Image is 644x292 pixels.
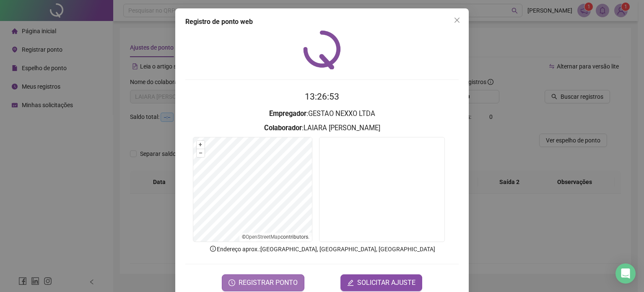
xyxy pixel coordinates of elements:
button: REGISTRAR PONTO [222,274,304,291]
button: Close [450,13,464,27]
span: clock-circle [229,279,235,286]
strong: Colaborador [264,124,302,132]
h3: : LAIARA [PERSON_NAME] [185,123,459,134]
button: – [197,149,205,157]
li: © contributors. [242,234,309,240]
h3: : GESTAO NEXXO LTDA [185,108,459,119]
button: + [197,141,205,149]
div: Registro de ponto web [185,17,459,27]
span: SOLICITAR AJUSTE [357,278,415,288]
span: edit [347,279,354,286]
img: QRPoint [303,30,341,69]
p: Endereço aprox. : [GEOGRAPHIC_DATA], [GEOGRAPHIC_DATA], [GEOGRAPHIC_DATA] [185,245,459,254]
span: info-circle [209,245,217,253]
span: close [454,17,460,24]
time: 13:26:53 [305,92,339,102]
strong: Empregador [269,110,306,118]
a: OpenStreetMap [246,234,280,240]
button: editSOLICITAR AJUSTE [340,274,422,291]
span: REGISTRAR PONTO [239,278,298,288]
div: Open Intercom Messenger [615,263,636,284]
